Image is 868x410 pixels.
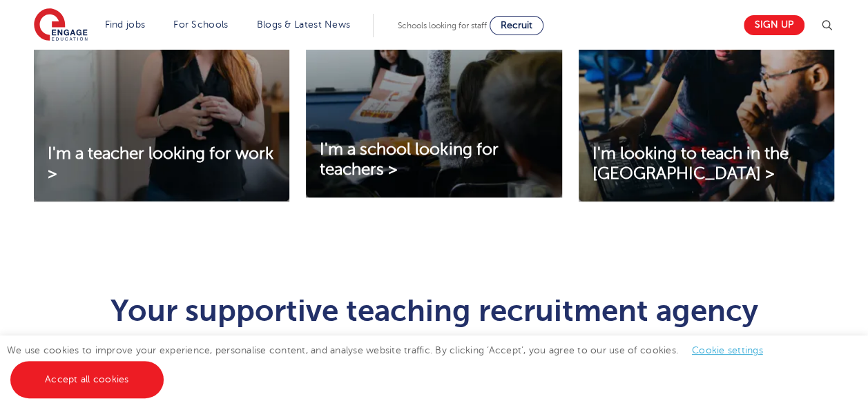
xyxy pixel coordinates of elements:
a: I'm a school looking for teachers > [306,140,561,180]
span: I'm looking to teach in the [GEOGRAPHIC_DATA] > [592,144,789,183]
a: Recruit [490,16,543,35]
span: Recruit [501,20,532,30]
span: I'm a teacher looking for work > [48,144,273,183]
a: I'm looking to teach in the [GEOGRAPHIC_DATA] > [579,144,834,184]
a: Cookie settings [692,345,763,355]
h1: Your supportive teaching recruitment agency [95,295,773,326]
a: Find jobs [105,19,146,30]
a: Accept all cookies [10,361,164,398]
a: Sign up [744,15,804,35]
a: Blogs & Latest News [257,19,351,30]
img: Engage Education [34,8,88,43]
span: We use cookies to improve your experience, personalise content, and analyse website traffic. By c... [7,345,777,384]
a: For Schools [173,19,228,30]
span: Schools looking for staff [398,21,487,30]
span: I'm a school looking for teachers > [320,140,498,179]
a: I'm a teacher looking for work > [34,144,289,184]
